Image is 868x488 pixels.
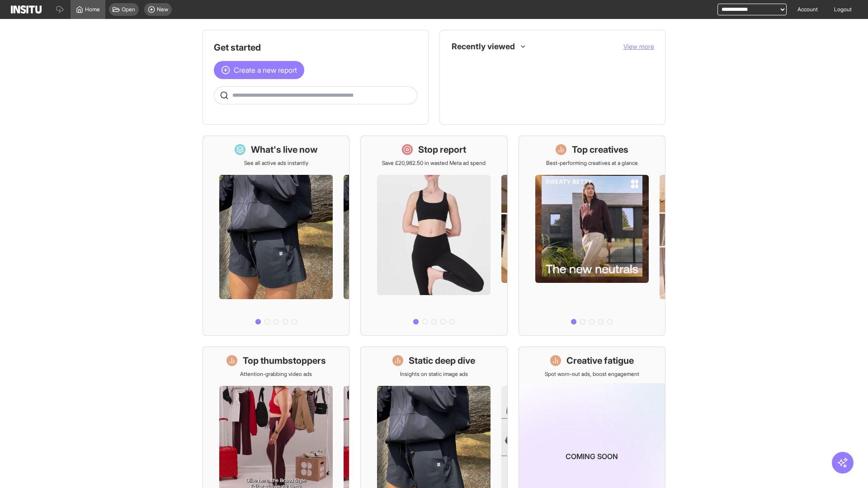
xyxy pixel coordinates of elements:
[471,61,647,68] span: Top 10 Unique Creatives [Beta]
[409,354,475,367] h1: Static deep dive
[471,81,511,88] span: Static Deep Dive
[240,371,312,378] p: Attention-grabbing video ads
[623,42,654,50] span: View more
[157,6,168,13] span: New
[214,41,417,54] h1: Get started
[400,371,468,378] p: Insights on static image ads
[454,59,465,70] div: Insights
[471,61,554,68] span: Top 10 Unique Creatives [Beta]
[454,79,465,90] div: Insights
[471,81,647,88] span: Static Deep Dive
[11,5,42,14] img: Logo
[122,6,135,13] span: Open
[623,42,654,51] button: View more
[214,61,304,79] button: Create a new report
[85,6,100,13] span: Home
[382,160,486,167] p: Save £20,982.50 in wasted Meta ad spend
[454,99,465,110] div: Insights
[360,136,507,336] a: Stop reportSave £20,982.50 in wasted Meta ad spend
[244,160,308,167] p: See all active ads instantly
[234,65,297,75] span: Create a new report
[418,143,466,156] h1: Stop report
[572,143,628,156] h1: Top creatives
[203,136,349,336] a: What's live nowSee all active ads instantly
[519,136,665,336] a: Top creativesBest-performing creatives at a glance
[471,101,528,108] span: Creative Fatigue [Beta]
[243,354,326,367] h1: Top thumbstoppers
[471,101,647,108] span: Creative Fatigue [Beta]
[546,160,638,167] p: Best-performing creatives at a glance
[251,143,318,156] h1: What's live now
